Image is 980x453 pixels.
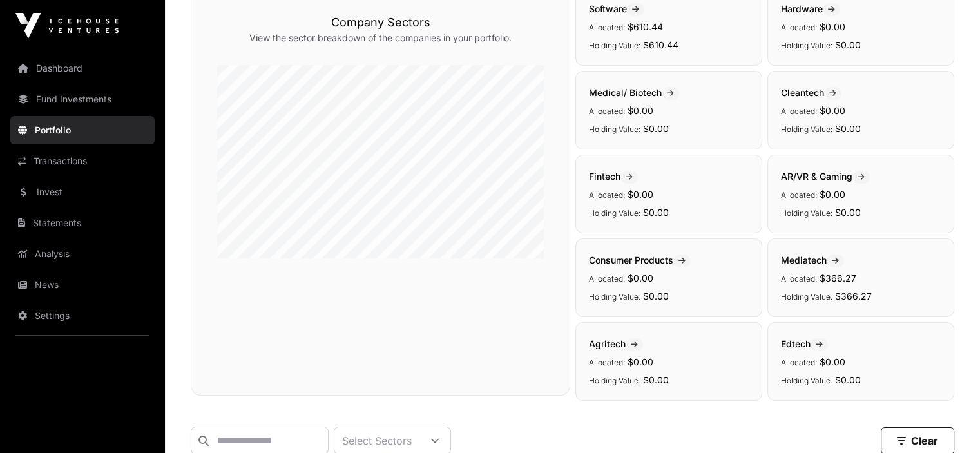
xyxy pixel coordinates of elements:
span: Fintech [589,171,638,182]
span: $0.00 [628,189,653,200]
span: $0.00 [628,105,653,116]
span: Mediatech [781,255,844,265]
a: Invest [10,178,155,206]
span: Holding Value: [781,376,832,385]
span: Allocated: [781,190,817,200]
span: $366.27 [820,273,856,284]
a: News [10,271,155,299]
a: Analysis [10,240,155,268]
span: Edtech [781,338,828,349]
span: Allocated: [781,106,817,116]
a: Transactions [10,147,155,175]
span: Software [589,3,644,14]
span: Hardware [781,3,840,14]
span: $0.00 [835,374,861,385]
iframe: Chat Widget [916,391,980,453]
span: Holding Value: [589,208,640,218]
a: Settings [10,302,155,330]
span: Allocated: [781,23,817,32]
span: Agritech [589,338,643,349]
span: Allocated: [781,274,817,284]
h3: Company Sectors [217,14,544,32]
a: Dashboard [10,54,155,82]
span: $0.00 [643,123,669,134]
span: $0.00 [820,21,845,32]
span: Allocated: [589,190,625,200]
span: AR/VR & Gaming [781,171,870,182]
span: Cleantech [781,87,841,98]
span: $610.44 [628,21,663,32]
span: Holding Value: [781,124,832,134]
img: Icehouse Ventures Logo [15,13,119,39]
span: Holding Value: [589,41,640,50]
span: Allocated: [589,106,625,116]
p: View the sector breakdown of the companies in your portfolio. [217,32,544,44]
span: Allocated: [589,274,625,284]
span: Consumer Products [589,255,691,265]
span: $0.00 [643,291,669,302]
span: $610.44 [643,39,678,50]
span: Holding Value: [589,376,640,385]
span: Holding Value: [589,292,640,302]
span: $0.00 [820,189,845,200]
span: $0.00 [628,273,653,284]
span: Allocated: [781,358,817,367]
a: Portfolio [10,116,155,144]
span: $0.00 [628,356,653,367]
a: Fund Investments [10,85,155,113]
span: Holding Value: [781,41,832,50]
span: $0.00 [643,207,669,218]
span: $0.00 [835,39,861,50]
span: Allocated: [589,23,625,32]
span: Allocated: [589,358,625,367]
span: Medical/ Biotech [589,87,679,98]
span: Holding Value: [589,124,640,134]
span: $0.00 [820,105,845,116]
span: $0.00 [820,356,845,367]
span: Holding Value: [781,292,832,302]
span: Holding Value: [781,208,832,218]
a: Statements [10,209,155,237]
span: $0.00 [835,123,861,134]
span: $0.00 [643,374,669,385]
span: $0.00 [835,207,861,218]
span: $366.27 [835,291,872,302]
